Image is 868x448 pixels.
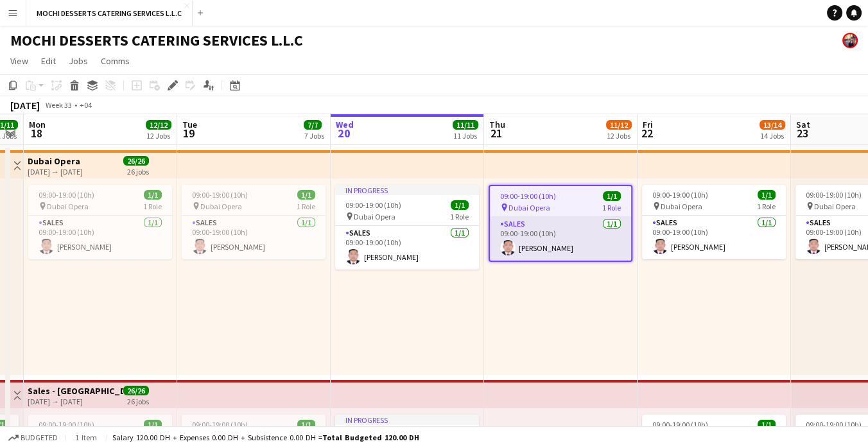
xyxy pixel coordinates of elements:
[29,119,46,130] span: Mon
[489,119,505,130] span: Thu
[297,190,315,200] span: 1/1
[814,202,856,211] span: Dubai Opera
[143,202,162,211] span: 1 Role
[489,185,632,262] app-job-card: 09:00-19:00 (10h)1/1 Dubai Opera1 RoleSales1/109:00-19:00 (10h)[PERSON_NAME]
[28,397,123,406] div: [DATE] → [DATE]
[297,420,315,429] span: 1/1
[652,420,708,429] span: 09:00-19:00 (10h)
[123,386,149,395] span: 26/26
[6,431,60,445] button: Budgeted
[182,119,197,130] span: Tue
[796,119,810,130] span: Sat
[36,53,61,69] a: Edit
[28,216,172,259] app-card-role: Sales1/109:00-19:00 (10h)[PERSON_NAME]
[127,395,149,406] div: 26 jobs
[41,55,56,67] span: Edit
[26,1,193,26] button: MOCHI DESSERTS CATERING SERVICES L.L.C
[758,420,776,429] span: 1/1
[146,120,171,130] span: 12/12
[322,433,419,442] span: Total Budgeted 120.00 DH
[345,200,401,210] span: 09:00-19:00 (10h)
[101,55,130,67] span: Comms
[757,202,776,211] span: 1 Role
[641,126,653,141] span: 22
[28,185,172,259] app-job-card: 09:00-19:00 (10h)1/1 Dubai Opera1 RoleSales1/109:00-19:00 (10h)[PERSON_NAME]
[69,55,88,67] span: Jobs
[603,191,621,201] span: 1/1
[806,420,862,429] span: 09:00-19:00 (10h)
[842,33,858,48] app-user-avatar: Venus Joson
[192,190,248,200] span: 09:00-19:00 (10h)
[450,212,469,221] span: 1 Role
[334,126,354,141] span: 20
[453,120,478,130] span: 11/11
[144,190,162,200] span: 1/1
[144,420,162,429] span: 1/1
[606,120,632,130] span: 11/12
[10,99,40,112] div: [DATE]
[354,212,395,221] span: Dubai Opera
[500,191,556,201] span: 09:00-19:00 (10h)
[64,53,93,69] a: Jobs
[21,433,58,442] span: Budgeted
[335,415,479,425] div: In progress
[759,120,785,130] span: 13/14
[182,216,325,259] app-card-role: Sales1/109:00-19:00 (10h)[PERSON_NAME]
[335,185,479,195] div: In progress
[112,433,419,442] div: Salary 120.00 DH + Expenses 0.00 DH + Subsistence 0.00 DH =
[490,217,631,261] app-card-role: Sales1/109:00-19:00 (10h)[PERSON_NAME]
[192,420,248,429] span: 09:00-19:00 (10h)
[794,126,810,141] span: 23
[10,55,28,67] span: View
[200,202,242,211] span: Dubai Opera
[180,126,197,141] span: 19
[806,190,862,200] span: 09:00-19:00 (10h)
[80,100,92,110] div: +04
[304,131,324,141] div: 7 Jobs
[10,31,303,50] h1: MOCHI DESSERTS CATERING SERVICES L.L.C
[602,203,621,212] span: 1 Role
[27,126,46,141] span: 18
[661,202,702,211] span: Dubai Opera
[28,155,83,167] h3: Dubai Opera
[335,226,479,270] app-card-role: Sales1/109:00-19:00 (10h)[PERSON_NAME]
[607,131,631,141] div: 12 Jobs
[760,131,785,141] div: 14 Jobs
[123,156,149,166] span: 26/26
[146,131,171,141] div: 12 Jobs
[297,202,315,211] span: 1 Role
[304,120,322,130] span: 7/7
[28,167,83,177] div: [DATE] → [DATE]
[508,203,550,212] span: Dubai Opera
[453,131,478,141] div: 11 Jobs
[336,119,354,130] span: Wed
[335,185,479,270] app-job-card: In progress09:00-19:00 (10h)1/1 Dubai Opera1 RoleSales1/109:00-19:00 (10h)[PERSON_NAME]
[652,190,708,200] span: 09:00-19:00 (10h)
[451,200,469,210] span: 1/1
[28,385,123,397] h3: Sales - [GEOGRAPHIC_DATA]
[127,166,149,177] div: 26 jobs
[39,420,94,429] span: 09:00-19:00 (10h)
[96,53,135,69] a: Comms
[487,126,505,141] span: 21
[642,216,786,259] app-card-role: Sales1/109:00-19:00 (10h)[PERSON_NAME]
[39,190,94,200] span: 09:00-19:00 (10h)
[642,185,786,259] app-job-card: 09:00-19:00 (10h)1/1 Dubai Opera1 RoleSales1/109:00-19:00 (10h)[PERSON_NAME]
[182,185,325,259] app-job-card: 09:00-19:00 (10h)1/1 Dubai Opera1 RoleSales1/109:00-19:00 (10h)[PERSON_NAME]
[47,202,89,211] span: Dubai Opera
[42,100,74,110] span: Week 33
[71,433,101,442] span: 1 item
[5,53,33,69] a: View
[758,190,776,200] span: 1/1
[643,119,653,130] span: Fri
